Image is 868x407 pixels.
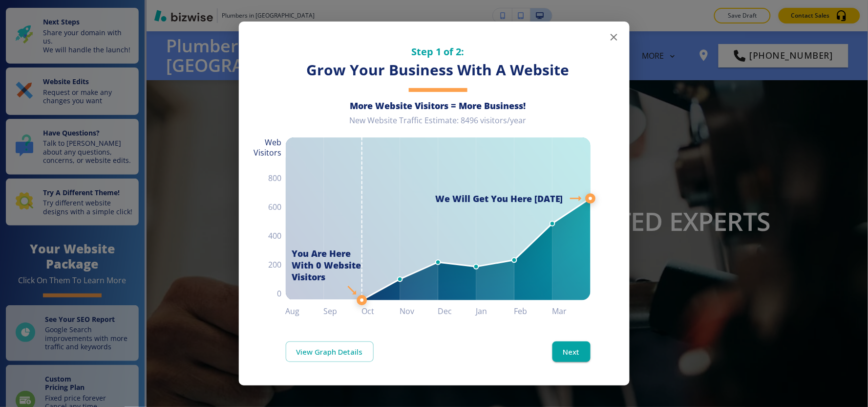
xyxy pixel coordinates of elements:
[286,100,591,112] h6: More Website Visitors = More Business!
[552,304,591,318] h6: Mar
[324,304,362,318] h6: Sep
[476,304,514,318] h6: Jan
[514,304,552,318] h6: Feb
[286,115,591,134] div: New Website Traffic Estimate: 8496 visitors/year
[400,304,438,318] h6: Nov
[286,304,324,318] h6: Aug
[362,304,400,318] h6: Oct
[286,45,591,58] h5: Step 1 of 2:
[286,60,591,80] h3: Grow Your Business With A Website
[552,341,591,362] button: Next
[438,304,476,318] h6: Dec
[286,341,374,362] a: View Graph Details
